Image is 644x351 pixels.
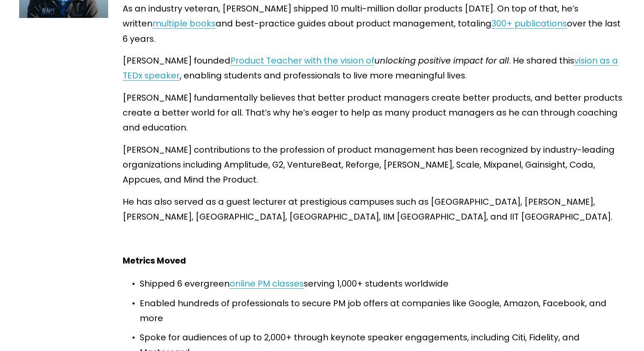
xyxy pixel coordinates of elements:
a: Product Teacher with the vision of [230,55,374,67]
a: online PM classes [230,278,304,290]
p: As an industry veteran, [PERSON_NAME] shipped 10 multi-million dollar products [DATE]. On top of ... [123,1,625,46]
p: He has also served as a guest lecturer at prestigious campuses such as [GEOGRAPHIC_DATA], [PERSON... [123,194,625,225]
em: unlocking positive impact for all [374,55,509,67]
p: Shipped 6 evergreen serving 1,000+ students worldwide [140,276,625,291]
p: Enabled hundreds of professionals to secure PM job offers at companies like Google, Amazon, Faceb... [140,296,625,326]
p: [PERSON_NAME] fundamentally believes that better product managers create better products, and bet... [123,90,625,136]
p: [PERSON_NAME] founded . He shared this , enabling students and professionals to live more meaning... [123,53,625,84]
strong: Metrics Moved [123,255,186,267]
a: multiple books [152,17,216,29]
p: [PERSON_NAME] contributions to the profession of product management has been recognized by indust... [123,142,625,188]
a: 300+ publications [492,17,567,29]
